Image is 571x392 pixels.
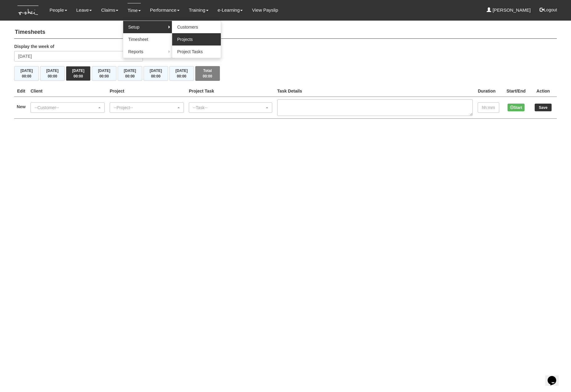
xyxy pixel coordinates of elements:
th: Start/End [503,85,530,97]
button: Logout [535,2,561,17]
span: 00:00 [99,74,109,78]
span: 00:00 [203,74,212,78]
button: --Project-- [110,102,184,113]
a: Reports [123,46,172,58]
th: Task Details [275,85,475,97]
a: Performance [150,3,180,17]
button: --Customer-- [30,102,105,113]
a: View Payslip [252,3,278,17]
button: Total00:00 [195,66,220,81]
div: --Project-- [114,105,176,111]
a: Setup [123,21,172,33]
button: [DATE]00:00 [169,66,194,81]
a: Claims [101,3,118,17]
a: e-Learning [218,3,243,17]
button: --Task-- [189,102,272,113]
a: Timesheet [123,33,172,46]
th: Action [530,85,557,97]
button: [DATE]00:00 [66,66,91,81]
th: Edit [14,85,28,97]
div: Timesheet Week Summary [14,66,557,81]
button: [DATE]00:00 [92,66,116,81]
th: Project [107,85,186,97]
div: --Task-- [193,105,265,111]
button: [DATE]00:00 [40,66,65,81]
button: [DATE]00:00 [14,66,39,81]
a: Training [189,3,209,17]
span: 00:00 [151,74,160,78]
th: Duration [475,85,502,97]
label: New [17,104,26,110]
h4: Timesheets [14,26,557,39]
iframe: chat widget [545,367,565,386]
span: 00:00 [48,74,57,78]
a: [PERSON_NAME] [487,3,531,17]
a: Time [128,3,141,18]
span: 00:00 [125,74,135,78]
span: 00:00 [22,74,31,78]
th: Client [28,85,107,97]
span: 00:00 [74,74,83,78]
button: [DATE]00:00 [144,66,168,81]
a: Project Tasks [172,46,221,58]
input: Save [535,104,552,111]
a: Leave [76,3,92,17]
button: Start [508,104,524,111]
div: --Customer-- [34,105,97,111]
a: People [50,3,67,17]
a: Customers [172,21,221,33]
a: Projects [172,33,221,46]
label: Display the week of [14,43,54,49]
span: 00:00 [177,74,186,78]
th: Project Task [186,85,275,97]
input: hh:mm [478,102,499,113]
button: [DATE]00:00 [118,66,142,81]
